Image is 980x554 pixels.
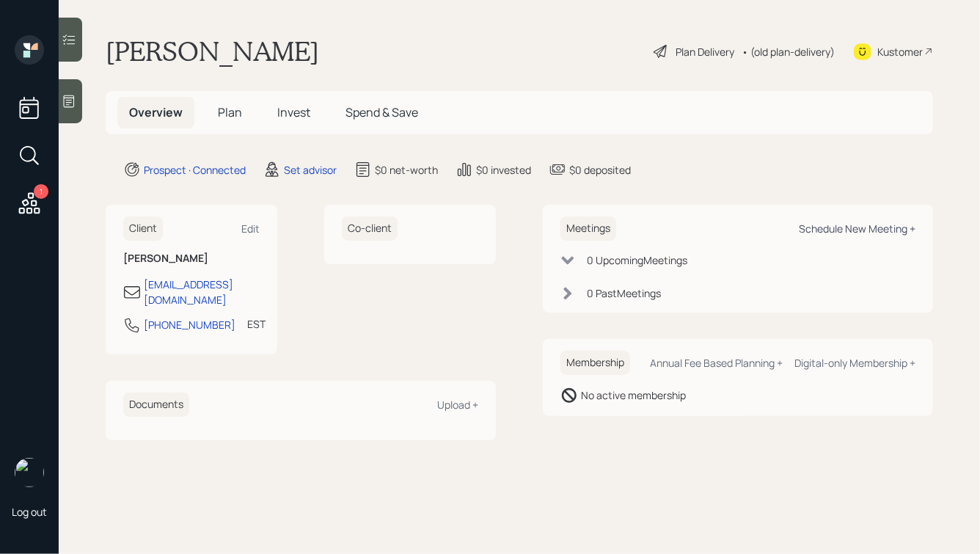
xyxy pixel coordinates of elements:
[742,44,835,59] div: • (old plan-delivery)
[129,104,183,120] span: Overview
[12,505,47,519] div: Log out
[144,162,246,178] div: Prospect · Connected
[342,216,398,241] h6: Co-client
[123,252,260,265] h6: [PERSON_NAME]
[144,277,260,307] div: [EMAIL_ADDRESS][DOMAIN_NAME]
[123,393,189,417] h6: Documents
[794,356,915,370] div: Digital-only Membership +
[15,458,44,487] img: hunter_neumayer.jpg
[560,351,630,375] h6: Membership
[569,162,631,178] div: $0 deposited
[375,162,438,178] div: $0 net-worth
[676,44,734,59] div: Plan Delivery
[650,356,783,370] div: Annual Fee Based Planning +
[799,222,915,236] div: Schedule New Meeting +
[241,222,260,236] div: Edit
[587,285,661,301] div: 0 Past Meeting s
[345,104,418,120] span: Spend & Save
[877,44,923,59] div: Kustomer
[144,317,235,332] div: [PHONE_NUMBER]
[587,252,687,268] div: 0 Upcoming Meeting s
[476,162,531,178] div: $0 invested
[284,162,337,178] div: Set advisor
[437,398,478,412] div: Upload +
[247,316,266,332] div: EST
[560,216,616,241] h6: Meetings
[106,35,319,68] h1: [PERSON_NAME]
[218,104,242,120] span: Plan
[34,184,48,199] div: 1
[581,387,686,403] div: No active membership
[277,104,310,120] span: Invest
[123,216,163,241] h6: Client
